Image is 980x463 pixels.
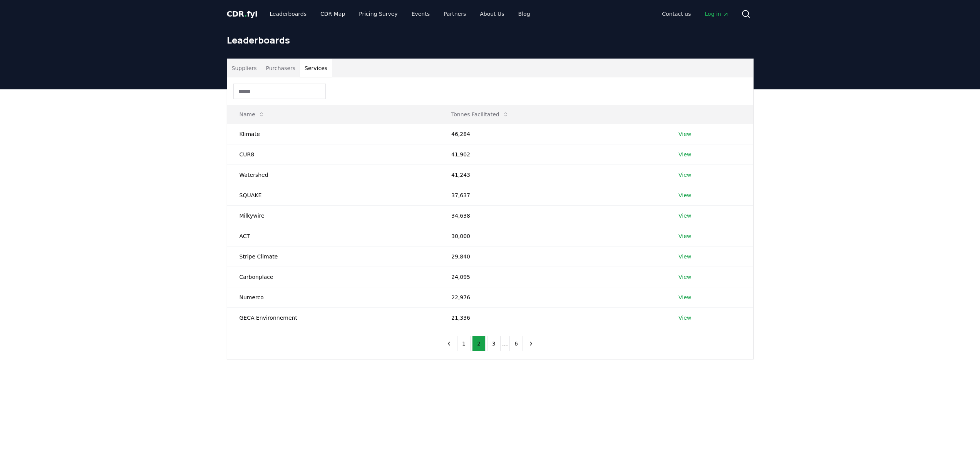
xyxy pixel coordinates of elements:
td: Stripe Climate [227,246,439,267]
a: Log in [699,7,735,21]
td: CUR8 [227,144,439,164]
td: ACT [227,226,439,246]
button: previous page [442,336,456,351]
a: View [678,130,691,138]
td: Milkywire [227,205,439,226]
td: SQUAKE [227,185,439,205]
a: CDR Map [314,7,351,21]
button: 3 [487,336,501,351]
a: CDR.fyi [227,8,258,19]
button: next page [524,336,538,351]
nav: Main [263,7,536,21]
td: Numerco [227,287,439,307]
a: View [678,273,691,281]
span: . [244,9,247,18]
a: View [678,294,691,301]
button: Name [233,107,271,122]
td: 37,637 [439,185,666,205]
li: ... [502,339,508,348]
td: 41,902 [439,144,666,164]
a: Blog [512,7,536,21]
button: Services [300,59,332,77]
td: Klimate [227,124,439,144]
nav: Main [656,7,735,21]
button: 6 [509,336,523,351]
a: View [678,232,691,240]
button: Suppliers [227,59,261,77]
button: 1 [457,336,471,351]
td: 30,000 [439,226,666,246]
td: 24,095 [439,267,666,287]
a: Events [405,7,436,21]
a: View [678,191,691,199]
td: Watershed [227,164,439,185]
td: 21,336 [439,307,666,328]
a: Leaderboards [263,7,313,21]
a: About Us [474,7,510,21]
button: Purchasers [261,59,300,77]
button: Tonnes Facilitated [445,107,515,122]
span: CDR fyi [227,9,258,18]
td: 41,243 [439,164,666,185]
h1: Leaderboards [227,34,754,46]
a: View [678,314,691,322]
td: Carbonplace [227,267,439,287]
a: Contact us [656,7,697,21]
td: 22,976 [439,287,666,307]
a: Partners [437,7,472,21]
a: View [678,151,691,158]
td: 34,638 [439,205,666,226]
a: View [678,212,691,220]
span: Log in [705,10,729,18]
td: GECA Environnement [227,307,439,328]
td: 46,284 [439,124,666,144]
a: View [678,171,691,179]
a: View [678,253,691,260]
button: 2 [472,336,486,351]
a: Pricing Survey [353,7,404,21]
td: 29,840 [439,246,666,267]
